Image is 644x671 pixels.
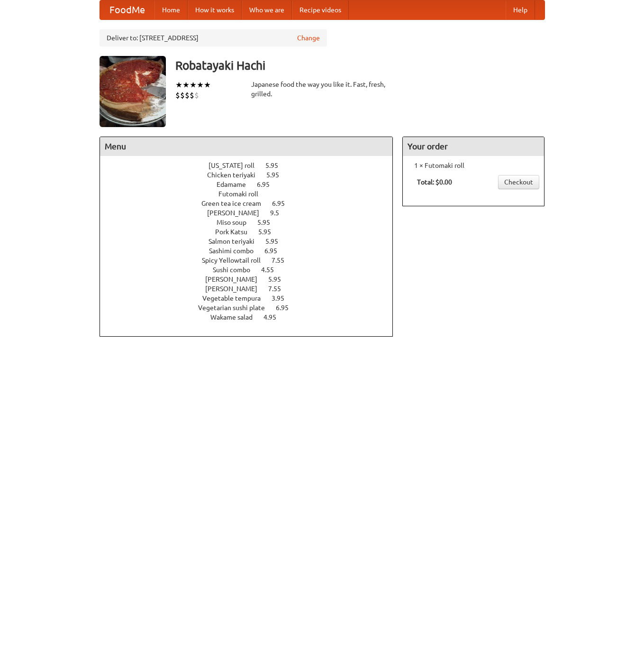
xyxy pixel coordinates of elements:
[217,181,287,188] a: Edamame 6.95
[218,190,285,198] a: Futomaki roll
[261,266,283,274] span: 4.55
[210,313,294,321] a: Wakame salad 4.95
[266,171,289,179] span: 5.95
[257,219,280,226] span: 5.95
[498,175,539,189] a: Checkout
[175,90,180,101] li: $
[215,228,257,236] span: Pork Katsu
[201,200,302,207] a: Green tea ice cream 6.95
[268,285,290,293] span: 7.55
[403,137,544,156] h4: Your order
[100,29,327,46] div: Deliver to: [STREET_ADDRESS]
[209,238,264,245] span: Salmon teriyaki
[207,171,265,179] span: Chicken teriyaki
[217,219,288,226] a: Miso soup 5.95
[257,181,279,188] span: 6.95
[205,285,299,293] a: [PERSON_NAME] 7.55
[207,209,269,217] span: [PERSON_NAME]
[207,171,297,179] a: Chicken teriyaki 5.95
[205,276,267,283] span: [PERSON_NAME]
[207,209,297,217] a: [PERSON_NAME] 9.5
[263,313,286,321] span: 4.95
[175,80,182,90] li: ★
[272,200,294,207] span: 6.95
[215,228,289,236] a: Pork Katsu 5.95
[209,238,296,245] a: Salmon teriyaki 5.95
[198,304,306,312] a: Vegetarian sushi plate 6.95
[202,257,270,264] span: Spicy Yellowtail roll
[210,313,262,321] span: Wakame salad
[213,266,260,274] span: Sushi combo
[204,80,211,90] li: ★
[217,219,256,226] span: Miso soup
[194,90,199,101] li: $
[272,257,294,264] span: 7.55
[205,285,267,293] span: [PERSON_NAME]
[100,0,154,19] a: FoodMe
[185,90,190,101] li: $
[175,56,545,75] h3: Robatayaki Hachi
[268,276,290,283] span: 5.95
[276,304,298,312] span: 6.95
[100,56,166,127] img: angular.jpg
[292,0,349,19] a: Recipe videos
[265,238,288,245] span: 5.95
[264,247,287,255] span: 6.95
[198,304,274,312] span: Vegetarian sushi plate
[506,0,535,19] a: Help
[190,80,197,90] li: ★
[217,181,255,188] span: Edamame
[218,190,268,198] span: Futomaki roll
[417,178,452,186] b: Total: $0.00
[180,90,185,101] li: $
[209,162,296,169] a: [US_STATE] roll 5.95
[270,209,289,217] span: 9.5
[272,294,294,302] span: 3.95
[202,294,302,302] a: Vegetable tempura 3.95
[209,162,264,169] span: [US_STATE] roll
[188,0,242,19] a: How it works
[258,228,281,236] span: 5.95
[213,266,291,274] a: Sushi combo 4.55
[100,137,393,156] h4: Menu
[154,0,188,19] a: Home
[242,0,292,19] a: Who we are
[408,161,539,170] li: 1 × Futomaki roll
[209,247,295,255] a: Sashimi combo 6.95
[201,200,271,207] span: Green tea ice cream
[182,80,190,90] li: ★
[251,80,393,99] div: Japanese food the way you like it. Fast, fresh, grilled.
[202,257,302,264] a: Spicy Yellowtail roll 7.55
[190,90,194,101] li: $
[197,80,204,90] li: ★
[297,33,320,43] a: Change
[205,276,299,283] a: [PERSON_NAME] 5.95
[202,294,270,302] span: Vegetable tempura
[265,162,288,169] span: 5.95
[209,247,263,255] span: Sashimi combo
